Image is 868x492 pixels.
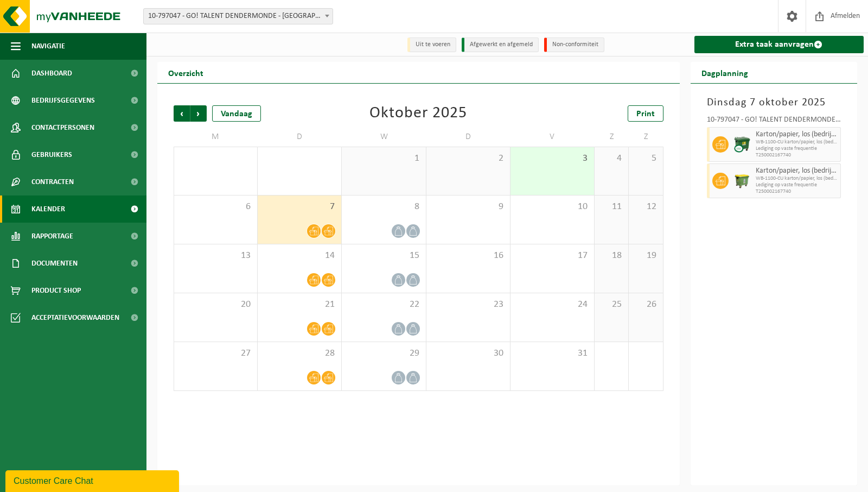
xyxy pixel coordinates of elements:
[31,60,72,87] span: Dashboard
[31,87,95,114] span: Bedrijfsgegevens
[691,62,759,83] h2: Dagplanning
[5,468,181,492] iframe: chat widget
[426,127,510,147] td: D
[432,201,505,213] span: 9
[636,110,655,118] span: Print
[258,127,342,147] td: D
[634,153,657,165] span: 5
[694,36,864,53] a: Extra taak aanvragen
[756,182,838,188] span: Lediging op vaste frequentie
[31,114,94,141] span: Contactpersonen
[756,167,838,175] span: Karton/papier, los (bedrijven)
[600,201,623,213] span: 11
[180,348,252,359] span: 27
[347,153,420,165] span: 1
[600,153,623,165] span: 4
[31,277,81,304] span: Product Shop
[347,348,420,359] span: 29
[756,130,838,139] span: Karton/papier, los (bedrijven)
[756,152,838,159] span: T250002167740
[144,9,333,24] span: 10-797047 - GO! TALENT DENDERMONDE - DENDERMONDE
[516,299,589,311] span: 24
[432,299,505,311] span: 23
[31,195,65,223] span: Kalender
[174,127,258,147] td: M
[628,105,663,122] a: Print
[180,250,252,262] span: 13
[756,188,838,195] span: T250002167740
[516,153,589,165] span: 3
[180,201,252,213] span: 6
[516,201,589,213] span: 10
[432,250,505,262] span: 16
[369,105,467,122] div: Oktober 2025
[347,299,420,311] span: 22
[516,348,589,359] span: 31
[31,168,74,195] span: Contracten
[263,250,336,262] span: 14
[432,153,505,165] span: 2
[212,105,261,122] div: Vandaag
[407,37,456,52] li: Uit te voeren
[31,250,78,277] span: Documenten
[707,94,841,111] h3: Dinsdag 7 oktober 2025
[634,250,657,262] span: 19
[756,146,838,152] span: Lediging op vaste frequentie
[734,136,750,153] img: WB-1100-CU
[31,304,119,331] span: Acceptatievoorwaarden
[31,223,73,250] span: Rapportage
[31,141,72,168] span: Gebruikers
[31,33,65,60] span: Navigatie
[756,139,838,146] span: WB-1100-CU karton/papier, los (bedrijven)
[180,299,252,311] span: 20
[600,299,623,311] span: 25
[600,250,623,262] span: 18
[462,37,539,52] li: Afgewerkt en afgemeld
[595,127,629,147] td: Z
[510,127,595,147] td: V
[347,250,420,262] span: 15
[756,175,838,182] span: WB-1100-CU karton/papier, los (bedrijven)
[342,127,426,147] td: W
[634,201,657,213] span: 12
[432,348,505,359] span: 30
[174,105,190,122] span: Vorige
[263,348,336,359] span: 28
[544,37,604,52] li: Non-conformiteit
[707,116,841,127] div: 10-797047 - GO! TALENT DENDERMONDE - [GEOGRAPHIC_DATA]
[347,201,420,213] span: 8
[143,8,333,24] span: 10-797047 - GO! TALENT DENDERMONDE - DENDERMONDE
[157,62,214,83] h2: Overzicht
[634,299,657,311] span: 26
[190,105,207,122] span: Volgende
[629,127,663,147] td: Z
[516,250,589,262] span: 17
[734,173,750,189] img: WB-1100-HPE-GN-50
[263,201,336,213] span: 7
[263,299,336,311] span: 21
